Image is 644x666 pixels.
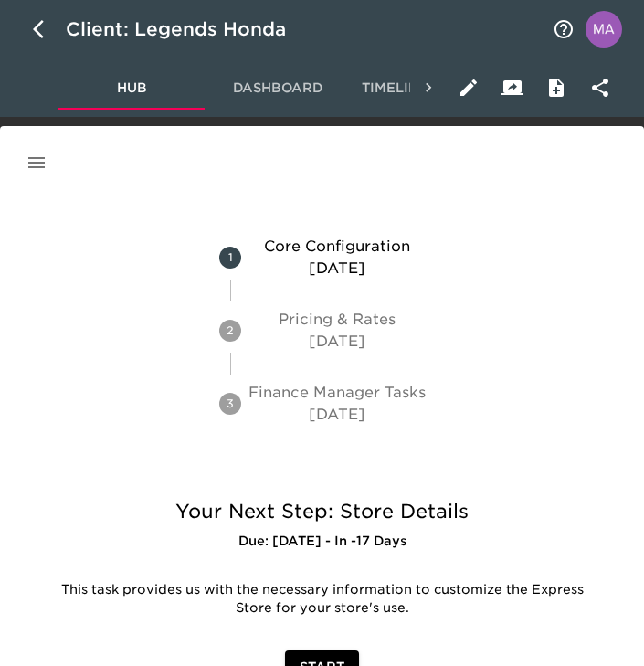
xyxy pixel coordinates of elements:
span: Hub [69,77,194,100]
button: Internal Notes and Comments [534,66,578,110]
button: notifications [542,7,586,51]
button: Client View [491,66,534,110]
h5: Your Next Step: Store Details [29,499,615,524]
img: Profile [586,11,622,48]
text: 3 [227,396,234,410]
text: 2 [227,323,234,337]
span: Timeline and Notifications [362,77,578,100]
p: Finance Manager Tasks [248,382,426,404]
button: Edit Hub [447,66,491,110]
p: [DATE] [248,258,426,280]
div: Client: Legends Honda [66,15,311,44]
h6: Due: [DATE] - In -17 Days [29,532,615,552]
p: This task provides us with the necessary information to customize the Express Store for your stor... [43,581,601,618]
span: Dashboard [216,77,340,100]
p: [DATE] [248,331,426,353]
p: Core Configuration [248,236,426,258]
p: Pricing & Rates [248,309,426,331]
text: 1 [227,250,232,264]
p: [DATE] [248,404,426,426]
